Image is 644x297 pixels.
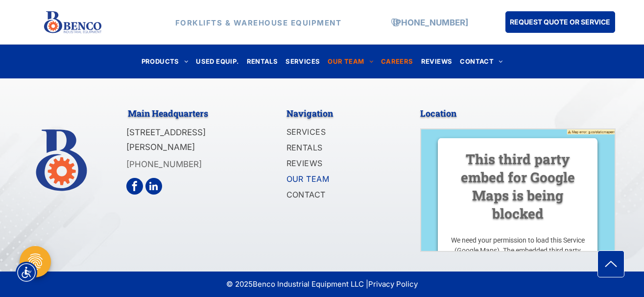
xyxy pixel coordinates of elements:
a: Privacy Policy [368,279,418,289]
a: linkedin [145,178,162,195]
a: CONTACT [456,55,506,68]
a: SERVICES [286,125,392,141]
h3: This third party embed for Google Maps is being blocked [450,149,586,222]
span: Benco Industrial Equipment LLC | [253,279,418,289]
span: Main Headquarters [128,107,208,119]
a: RENTALS [286,141,392,156]
span: Location [420,107,456,119]
div: Accessibility Menu [16,262,37,283]
a: PRODUCTS [138,55,192,68]
span: © 2025 [226,279,253,290]
a: OUR TEAM [324,55,377,68]
span: REQUEST QUOTE OR SERVICE [510,13,610,31]
span: Navigation [286,107,333,119]
a: SERVICES [282,55,324,68]
a: CONTACT [286,188,392,203]
a: facebook [126,178,143,195]
a: [PHONE_NUMBER] [393,17,468,27]
a: REQUEST QUOTE OR SERVICE [505,11,615,33]
strong: FORKLIFTS & WAREHOUSE EQUIPMENT [175,18,342,27]
span: CAREERS [381,55,413,68]
a: RENTALS [243,55,282,68]
a: REVIEWS [417,55,456,68]
a: CAREERS [377,55,417,68]
img: Google maps preview image [421,129,615,286]
a: [PHONE_NUMBER] [126,159,202,169]
a: USED EQUIP. [192,55,242,68]
a: OUR TEAM [286,172,392,188]
p: We need your permission to load this Service (Google Maps). The embedded third party Service is n... [450,235,586,286]
span: [STREET_ADDRESS][PERSON_NAME] [126,127,206,152]
a: REVIEWS [286,156,392,172]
